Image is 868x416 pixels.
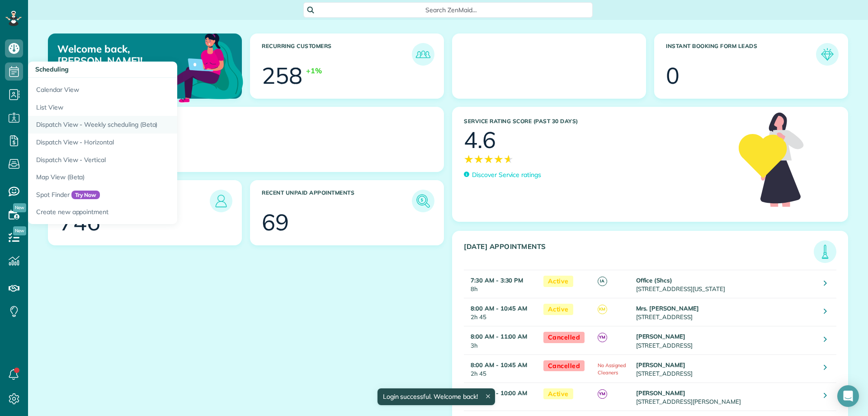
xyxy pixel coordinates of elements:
[28,168,254,186] a: Map View (Beta)
[543,276,573,287] span: Active
[636,277,673,284] strong: Office (Shcs)
[634,326,817,354] td: [STREET_ADDRESS]
[28,99,254,116] a: List View
[71,191,100,200] span: Try Now
[464,326,539,354] td: 3h
[28,203,254,224] a: Create new appointment
[543,304,573,315] span: Active
[598,305,607,314] span: KM
[474,151,484,167] span: ★
[598,333,607,342] span: YM
[464,243,814,263] h3: [DATE] Appointments
[28,151,254,169] a: Dispatch View - Vertical
[636,333,686,340] strong: [PERSON_NAME]
[666,43,816,66] h3: Instant Booking Form Leads
[494,151,504,167] span: ★
[543,332,585,343] span: Cancelled
[464,170,541,180] a: Discover Service ratings
[472,170,541,180] p: Discover Service ratings
[212,192,230,210] img: icon_leads-1bed01f49abd5b7fead27621c3d59655bb73ed531f8eeb49469d10e621d6b896.png
[28,134,254,151] a: Dispatch View - Horizontal
[484,151,494,167] span: ★
[464,270,539,298] td: 8h
[464,298,539,326] td: 2h 45
[636,305,699,312] strong: Mrs. [PERSON_NAME]
[464,151,474,167] span: ★
[818,45,836,63] img: icon_form_leads-04211a6a04a5b2264e4ee56bc0799ec3eb69b7e499cbb523a139df1d13a81ae0.png
[471,389,527,397] strong: 8:00 AM - 10:00 AM
[414,45,432,63] img: icon_recurring_customers-cf858462ba22bcd05b5a5880d41d6543d210077de5bb9ebc9590e49fd87d84ed.png
[35,65,69,73] span: Scheduling
[634,298,817,326] td: [STREET_ADDRESS]
[13,226,26,235] span: New
[464,354,539,383] td: 2h 45
[598,362,627,376] span: No Assigned Cleaners
[57,43,180,67] p: Welcome back, [PERSON_NAME]!
[634,383,817,411] td: [STREET_ADDRESS][PERSON_NAME]
[414,192,432,210] img: icon_unpaid_appointments-47b8ce3997adf2238b356f14209ab4cced10bd1f174958f3ca8f1d0dd7fffeee.png
[262,211,289,234] div: 69
[471,305,527,312] strong: 8:00 AM - 10:45 AM
[471,333,527,340] strong: 8:00 AM - 11:00 AM
[666,64,679,87] div: 0
[636,389,686,397] strong: [PERSON_NAME]
[598,277,607,286] span: IA
[464,118,730,124] h3: Service Rating score (past 30 days)
[13,203,26,212] span: New
[504,151,514,167] span: ★
[837,385,859,407] div: Open Intercom Messenger
[464,129,496,151] div: 4.6
[262,64,302,87] div: 258
[262,43,412,66] h3: Recurring Customers
[28,78,254,99] a: Calendar View
[157,23,245,111] img: dashboard_welcome-42a62b7d889689a78055ac9021e634bf52bae3f8056760290aed330b23ab8690.png
[636,361,686,368] strong: [PERSON_NAME]
[28,116,254,134] a: Dispatch View - Weekly scheduling (Beta)
[28,186,254,204] a: Spot FinderTry Now
[306,66,322,76] div: +1%
[816,243,834,261] img: icon_todays_appointments-901f7ab196bb0bea1936b74009e4eb5ffbc2d2711fa7634e0d609ed5ef32b18b.png
[634,354,817,383] td: [STREET_ADDRESS]
[464,383,539,411] td: 2h
[543,388,573,400] span: Active
[377,388,495,405] div: Login successful. Welcome back!
[262,190,412,212] h3: Recent unpaid appointments
[471,277,523,284] strong: 7:30 AM - 3:30 PM
[60,211,100,234] div: 746
[598,389,607,399] span: YM
[471,361,527,368] strong: 8:00 AM - 10:45 AM
[543,360,585,372] span: Cancelled
[634,270,817,298] td: [STREET_ADDRESS][US_STATE]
